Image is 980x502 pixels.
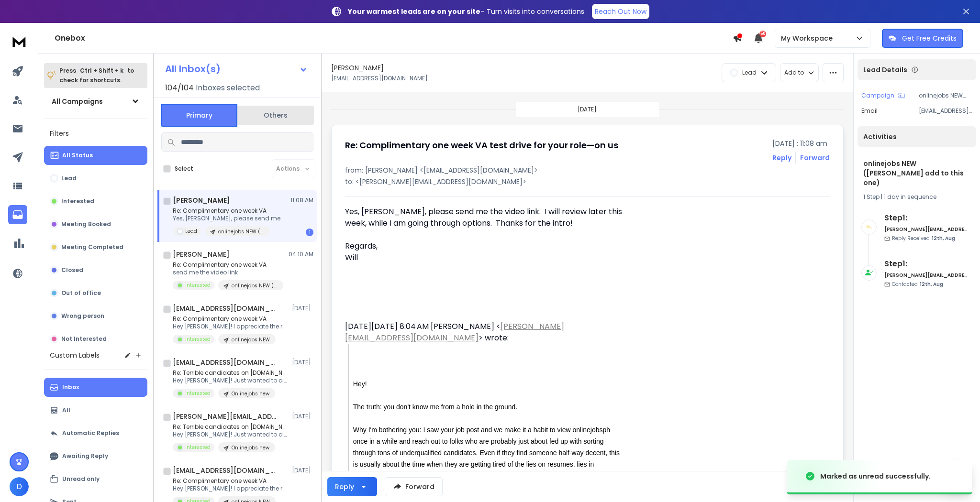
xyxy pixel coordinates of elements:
[331,63,384,73] h1: [PERSON_NAME]
[173,377,288,384] p: Hey [PERSON_NAME]! Just wanted to circle back
[44,329,147,349] button: Not Interested
[62,452,108,460] p: Awaiting Reply
[919,107,972,115] p: [EMAIL_ADDRESS][DOMAIN_NAME]
[55,33,733,44] h1: Onebox
[61,175,77,182] p: Lead
[61,220,111,228] p: Meeting Booked
[61,335,107,343] p: Not Interested
[62,152,93,159] p: All Status
[820,471,931,481] div: Marked as unread successfully.
[52,97,103,106] h1: All Campaigns
[232,336,270,343] p: onlinejobs NEW
[185,228,197,235] p: Lead
[173,215,280,222] p: Yes, [PERSON_NAME], please send me
[892,235,955,242] p: Reply Received
[173,323,288,330] p: Hey [PERSON_NAME]! I appreciate the response.
[173,196,230,205] h1: [PERSON_NAME]
[44,261,147,280] button: Closed
[348,7,584,16] p: – Turn visits into conversations
[292,467,313,474] p: [DATE]
[289,251,313,258] p: 04:10 AM
[61,243,123,251] p: Meeting Completed
[335,482,354,491] div: Reply
[884,193,936,201] span: 1 day in sequence
[781,33,836,43] p: My Workspace
[857,126,976,147] div: Activities
[218,228,264,235] p: onlinejobs NEW ([PERSON_NAME] add to this one)
[62,475,100,483] p: Unread only
[59,66,134,85] p: Press to check for shortcuts.
[595,7,646,16] p: Reach Out Now
[44,238,147,257] button: Meeting Completed
[345,252,624,263] div: Will
[232,390,269,397] p: Onlinejobs new
[175,165,193,173] label: Select
[173,358,278,367] h1: [EMAIL_ADDRESS][DOMAIN_NAME]
[185,336,211,343] p: Interested
[331,75,428,82] p: [EMAIL_ADDRESS][DOMAIN_NAME]
[292,305,313,312] p: [DATE]
[173,431,288,438] p: Hey [PERSON_NAME]! Just wanted to circle
[62,406,70,414] p: All
[232,444,269,451] p: Onlinejobs new
[353,403,518,411] span: The truth: you don't know me from a hole in the ground.
[62,383,79,391] p: Inbox
[902,33,957,43] p: Get Free Credits
[185,444,211,451] p: Interested
[772,139,830,148] p: [DATE] : 11:08 am
[44,424,147,443] button: Automatic Replies
[44,378,147,397] button: Inbox
[292,359,313,366] p: [DATE]
[345,206,624,229] div: Yes, [PERSON_NAME], please send me the video link. I will review later this week, while I am goin...
[759,31,766,37] span: 50
[185,390,211,397] p: Interested
[592,4,649,19] a: Reach Out Now
[173,369,288,377] p: Re: Terrible candidates on [DOMAIN_NAME]
[932,235,955,242] span: 12th, Aug
[742,69,757,76] p: Lead
[173,207,280,215] p: Re: Complimentary one week VA
[345,165,830,175] p: from: [PERSON_NAME] <[EMAIL_ADDRESS][DOMAIN_NAME]>
[578,106,597,113] p: [DATE]
[173,304,278,313] h1: [EMAIL_ADDRESS][DOMAIN_NAME]
[345,139,618,152] h1: Re: Complimentary one week VA test drive for your role—on us
[173,315,288,323] p: Re: Complimentary one week VA
[44,469,147,489] button: Unread only
[920,281,943,288] span: 12th, Aug
[232,282,278,289] p: onlinejobs NEW ([PERSON_NAME] add to this one)
[44,192,147,211] button: Interested
[62,429,119,437] p: Automatic Replies
[61,266,83,274] p: Closed
[173,250,230,259] h1: [PERSON_NAME]
[306,229,313,236] div: 1
[173,423,288,431] p: Re: Terrible candidates on [DOMAIN_NAME]
[882,29,963,48] button: Get Free Credits
[10,477,29,496] span: D
[327,477,377,496] button: Reply
[161,104,237,127] button: Primary
[884,226,968,233] h6: [PERSON_NAME][EMAIL_ADDRESS][DOMAIN_NAME]
[863,193,970,201] div: |
[165,82,194,94] span: 104 / 104
[10,33,29,50] img: logo
[861,107,878,115] p: Email
[44,146,147,165] button: All Status
[185,282,211,289] p: Interested
[173,477,288,485] p: Re: Complimentary one week VA
[345,177,830,186] p: to: <[PERSON_NAME][EMAIL_ADDRESS][DOMAIN_NAME]>
[44,127,147,140] h3: Filters
[919,92,972,99] p: onlinejobs NEW ([PERSON_NAME] add to this one)
[290,196,313,204] p: 11:08 AM
[345,240,624,252] div: Regards,
[165,64,221,74] h1: All Inbox(s)
[44,169,147,188] button: Lead
[44,401,147,420] button: All
[173,261,283,269] p: Re: Complimentary one week VA
[863,159,970,187] h1: onlinejobs NEW ([PERSON_NAME] add to this one)
[292,413,313,420] p: [DATE]
[348,7,480,16] strong: Your warmest leads are on your site
[44,306,147,326] button: Wrong person
[78,65,125,76] span: Ctrl + Shift + k
[61,289,101,297] p: Out of office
